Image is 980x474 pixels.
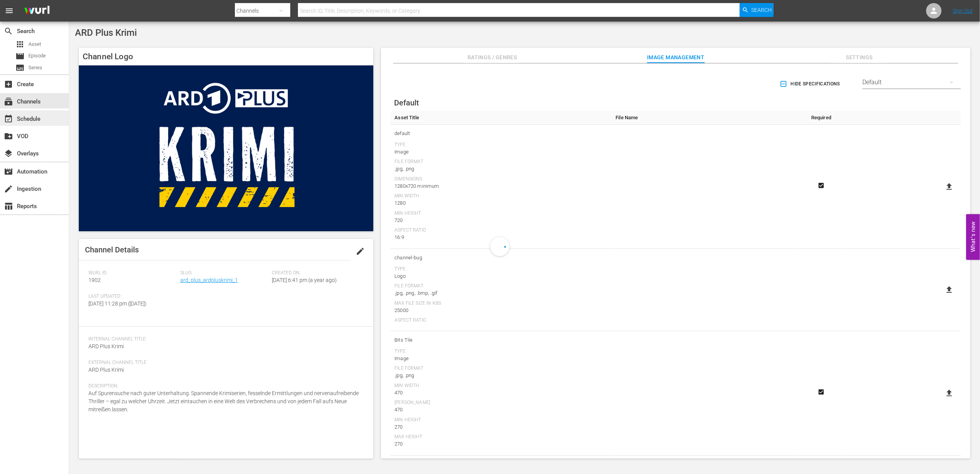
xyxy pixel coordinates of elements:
[394,176,608,182] div: Dimensions
[18,2,55,20] img: ans4CAIJ8jUAAAAAAAAAAAAAAAAAAAAAAAAgQb4GAAAAAAAAAAAAAAAAAAAAAAAAJMjXAAAAAAAAAAAAAAAAAAAAAAAAgAT5G...
[4,114,13,124] span: Schedule
[4,97,13,106] span: Channels
[394,389,608,397] div: 470
[394,289,608,297] div: .jpg, .png, .bmp, .gif
[180,270,268,276] span: Slug:
[394,272,608,280] div: Logo
[778,73,843,95] button: Hide Specifications
[394,199,608,207] div: 1280
[817,182,826,189] svg: Required
[28,52,46,60] span: Episode
[394,159,608,165] div: File Format
[862,72,961,93] div: Default
[15,52,25,61] span: Episode
[394,98,419,107] span: Default
[751,3,772,17] span: Search
[15,63,25,72] span: Series
[391,111,612,125] th: Asset Title
[351,242,369,260] button: edit
[953,8,973,14] a: Sign Out
[88,343,124,349] span: ARD Plus Krimi
[394,253,608,263] span: channel-bug
[79,65,373,231] img: ARD Plus Krimi
[4,80,13,89] span: Create
[88,294,176,300] span: Last Updated:
[394,148,608,156] div: Image
[4,149,13,158] span: Overlays
[356,247,365,256] span: edit
[394,400,608,406] div: [PERSON_NAME]
[88,367,124,373] span: ARD Plus Krimi
[394,406,608,414] div: 470
[394,300,608,307] div: Max File Size In Kbs
[15,40,25,49] span: Asset
[85,245,139,254] span: Channel Details
[79,48,373,65] h4: Channel Logo
[817,389,826,396] svg: Required
[394,142,608,148] div: Type
[394,266,608,272] div: Type
[966,214,980,260] button: Open Feedback Widget
[394,372,608,379] div: .jpg, .png
[88,270,176,276] span: Wurl ID:
[180,277,238,283] a: ard_plus_ardpluskrimi_1
[4,167,13,176] span: Automation
[272,270,360,276] span: Created On:
[394,355,608,362] div: Image
[394,182,608,190] div: 1280x720 minimum
[394,165,608,173] div: .jpg, .png
[394,349,608,355] div: Type
[88,383,360,389] span: Description:
[28,64,42,72] span: Series
[4,184,13,194] span: Ingestion
[394,335,608,345] span: Bits Tile
[394,234,608,241] div: 16:9
[4,202,13,211] span: Reports
[647,53,705,62] span: Image Management
[272,277,337,283] span: [DATE] 6:41 pm (a year ago)
[394,227,608,234] div: Aspect Ratio
[463,53,521,62] span: Ratings / Genres
[4,132,13,141] span: VOD
[740,3,774,17] button: Search
[75,27,137,38] span: ARD Plus Krimi
[394,434,608,440] div: Max Height
[612,111,798,125] th: File Name
[394,423,608,431] div: 270
[88,360,360,366] span: External Channel Title:
[394,417,608,423] div: Min Height
[28,40,41,48] span: Asset
[394,283,608,289] div: File Format
[830,53,888,62] span: Settings
[394,317,608,324] div: Aspect Ratio
[88,300,146,307] span: [DATE] 11:28 pm ([DATE])
[394,210,608,217] div: Min Height
[88,277,101,283] span: 1902
[798,111,844,125] th: Required
[394,307,608,314] div: 25000
[88,336,360,342] span: Internal Channel Title:
[781,80,840,88] span: Hide Specifications
[394,217,608,224] div: 720
[394,129,608,139] span: default
[88,390,359,412] span: Auf Spurensuche nach guter Unterhaltung. Spannende Krimiserien, fesselnde Ermittlungen und nerven...
[5,6,14,15] span: menu
[394,440,608,448] div: 270
[394,366,608,372] div: File Format
[394,383,608,389] div: Min Width
[394,193,608,199] div: Min Width
[4,27,13,36] span: Search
